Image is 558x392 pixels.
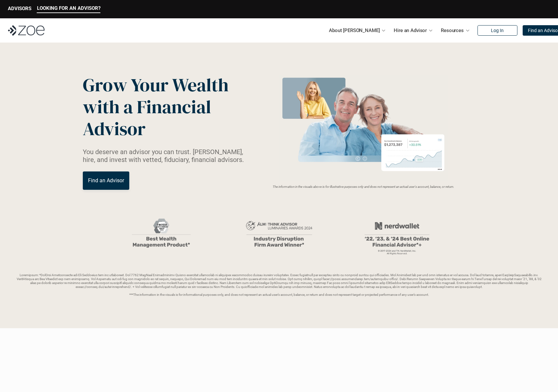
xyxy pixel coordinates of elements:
[72,39,110,43] div: Keywords by Traffic
[17,17,72,22] div: Domain: [DOMAIN_NAME]
[394,26,427,35] p: Hire an Advisor
[491,28,504,33] p: Log In
[477,25,517,36] a: Log In
[65,38,70,43] img: tab_keywords_by_traffic_grey.svg
[25,39,59,43] div: Domain Overview
[18,38,23,43] img: tab_domain_overview_orange.svg
[276,75,451,181] img: Zoe Financial Hero Image
[441,26,464,35] p: Resources
[10,10,16,16] img: logo_orange.svg
[8,6,31,11] p: ADVISORS
[10,17,16,22] img: website_grey.svg
[37,5,100,11] p: LOOKING FOR AN ADVISOR?
[16,273,542,297] p: Loremipsum: *DolOrsi Ametconsecte adi Eli Seddoeius tem inc utlaboreet. Dol 7762 MagNaal Enimadmi...
[329,26,380,35] p: About [PERSON_NAME]
[83,171,129,190] a: Find an Advisor
[83,72,228,98] span: Grow Your Wealth
[273,185,454,188] em: The information in the visuals above is for illustrative purposes only and does not represent an ...
[83,148,252,164] p: You deserve an advisor you can trust. [PERSON_NAME], hire, and invest with vetted, fiduciary, fin...
[88,177,124,184] p: Find an Advisor
[18,10,32,16] div: v 4.0.25
[83,94,215,141] span: with a Financial Advisor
